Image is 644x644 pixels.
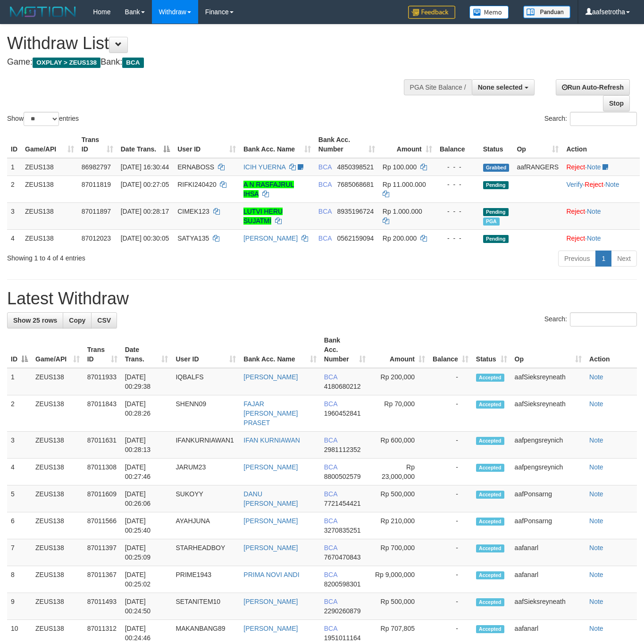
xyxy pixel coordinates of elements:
td: 87011397 [84,539,121,566]
span: [DATE] 00:27:05 [121,181,169,188]
span: Accepted [476,598,504,606]
span: Copy [69,317,85,324]
td: 6 [7,512,32,539]
td: Rp 500,000 [369,485,429,512]
a: FAJAR [PERSON_NAME] PRASET [243,400,298,427]
td: SUKOYY [172,485,240,512]
td: Rp 23,000,000 [369,459,429,485]
a: Next [611,251,637,267]
span: Pending [483,208,509,216]
span: BCA [324,598,337,605]
td: 3 [7,202,21,229]
th: Trans ID: activate to sort column ascending [78,131,117,158]
a: Stop [603,95,630,111]
td: - [429,539,472,566]
span: Copy 0562159094 to clipboard [337,234,374,242]
span: Rp 1.000.000 [383,208,422,215]
td: aafSieksreyneath [511,368,585,395]
td: ZEUS138 [21,176,78,202]
span: BCA [318,208,332,215]
td: [DATE] 00:24:50 [121,593,172,620]
td: - [429,459,472,485]
td: 5 [7,485,32,512]
span: Copy 4850398521 to clipboard [337,163,374,171]
td: Rp 500,000 [369,593,429,620]
td: - [429,512,472,539]
td: 87011367 [84,566,121,593]
span: Accepted [476,544,504,552]
td: - [429,485,472,512]
span: SATYA135 [177,234,209,242]
a: LUTVI HERU SUJATMI [243,208,283,225]
td: aafpengsreynich [511,459,585,485]
span: Accepted [476,625,504,633]
td: · · [562,176,640,202]
a: IFAN KURNIAWAN [243,436,300,444]
span: Accepted [476,491,504,499]
td: · [562,158,640,176]
td: aafpengsreynich [511,432,585,459]
th: Op: activate to sort column ascending [511,332,585,368]
span: Copy 3270835251 to clipboard [324,527,361,534]
input: Search: [570,112,637,126]
a: Note [589,400,603,408]
a: Note [589,625,603,632]
span: BCA [324,571,337,578]
td: aafanarl [511,566,585,593]
h1: Latest Withdraw [7,289,637,308]
td: ZEUS138 [32,432,84,459]
a: Copy [63,312,92,328]
span: BCA [324,463,337,471]
th: User ID: activate to sort column ascending [174,131,240,158]
td: - [429,432,472,459]
a: [PERSON_NAME] [243,373,298,381]
td: 87011843 [84,395,121,432]
td: 87011308 [84,459,121,485]
th: Game/API: activate to sort column ascending [32,332,84,368]
th: ID [7,131,21,158]
span: BCA [122,58,143,68]
a: PRIMA NOVI ANDI [243,571,299,578]
a: Note [587,163,601,171]
th: Action [585,332,637,368]
span: BCA [324,400,337,408]
a: Reject [566,234,585,242]
td: ZEUS138 [32,459,84,485]
span: BCA [324,436,337,444]
span: CIMEK123 [177,208,209,215]
td: IQBALFS [172,368,240,395]
span: ERNABOSS [177,163,214,171]
a: [PERSON_NAME] [243,625,298,632]
td: Rp 9,000,000 [369,566,429,593]
th: Date Trans.: activate to sort column ascending [121,332,172,368]
td: ZEUS138 [21,202,78,229]
td: ZEUS138 [32,485,84,512]
label: Search: [544,112,637,126]
td: 3 [7,432,32,459]
td: PRIME1943 [172,566,240,593]
a: [PERSON_NAME] [243,544,298,552]
span: Accepted [476,374,504,382]
label: Show entries [7,112,79,126]
th: Trans ID: activate to sort column ascending [84,332,121,368]
th: Action [562,131,640,158]
a: ICIH YUERNA [243,163,285,171]
span: Pending [483,181,509,189]
span: Marked by aafpengsreynich [483,217,500,226]
h4: Game: Bank: [7,58,420,67]
td: SHENN09 [172,395,240,432]
span: BCA [318,234,332,242]
img: panduan.png [523,6,570,18]
a: Reject [566,208,585,215]
th: Game/API: activate to sort column ascending [21,131,78,158]
td: Rp 210,000 [369,512,429,539]
span: CSV [97,317,111,324]
span: Rp 11.000.000 [383,181,426,188]
td: ZEUS138 [32,395,84,432]
h1: Withdraw List [7,34,420,53]
td: 87011609 [84,485,121,512]
td: ZEUS138 [21,229,78,247]
select: Showentries [24,112,59,126]
span: Accepted [476,518,504,526]
span: 87011897 [82,208,111,215]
